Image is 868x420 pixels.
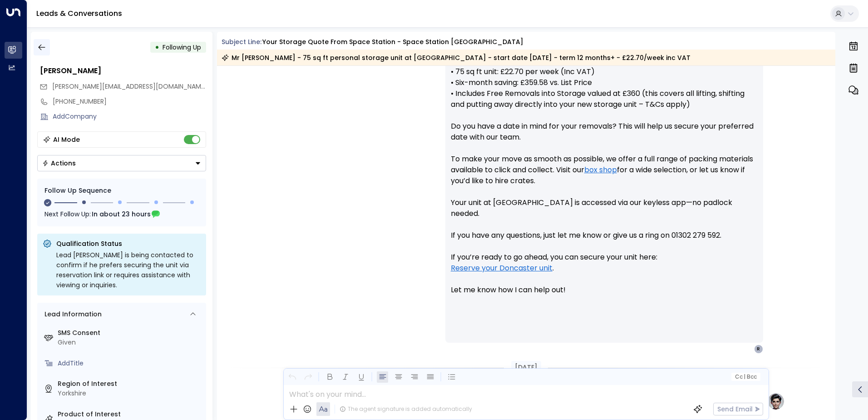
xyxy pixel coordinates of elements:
[52,82,206,91] span: richard_carey@btinternet.com
[92,209,151,219] span: In about 23 hours
[163,43,201,52] span: Following Up
[262,37,523,47] div: Your storage quote from Space Station - Space Station [GEOGRAPHIC_DATA]
[53,97,206,106] div: [PHONE_NUMBER]
[58,410,202,419] label: Product of Interest
[56,239,201,248] p: Qualification Status
[36,8,122,19] a: Leads & Conversations
[451,23,758,306] p: Hi [PERSON_NAME], Here’s a summary of your quote for our Doncaster location: • 75 sq ft unit: £22...
[40,65,206,76] div: [PERSON_NAME]
[58,328,202,338] label: SMS Consent
[44,209,199,219] div: Next Follow Up:
[222,53,690,62] div: Mr [PERSON_NAME] - 75 sq ft personal storage unit at [GEOGRAPHIC_DATA] - start date [DATE] - term...
[155,39,159,55] div: •
[222,37,261,46] span: Subject Line:
[286,371,298,383] button: Undo
[767,392,785,410] img: profile-logo.png
[302,371,314,383] button: Redo
[731,373,760,381] button: Cc|Bcc
[37,155,206,171] div: Button group with a nested menu
[511,361,541,374] div: [DATE]
[340,405,472,413] div: The agent signature is added automatically
[42,159,76,167] div: Actions
[754,345,763,354] div: R
[53,112,206,121] div: AddCompany
[744,374,745,380] span: |
[58,379,202,389] label: Region of Interest
[37,155,206,171] button: Actions
[735,374,756,380] span: Cc Bcc
[58,389,202,398] div: Yorkshire
[53,135,80,144] div: AI Mode
[52,82,207,91] span: [PERSON_NAME][EMAIL_ADDRESS][DOMAIN_NAME]
[41,310,102,319] div: Lead Information
[56,250,201,290] div: Lead [PERSON_NAME] is being contacted to confirm if he prefers securing the unit via reservation ...
[44,186,199,195] div: Follow Up Sequence
[58,359,202,368] div: AddTitle
[58,338,202,347] div: Given
[451,263,552,274] a: Reserve your Doncaster unit
[584,165,617,175] a: box shop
